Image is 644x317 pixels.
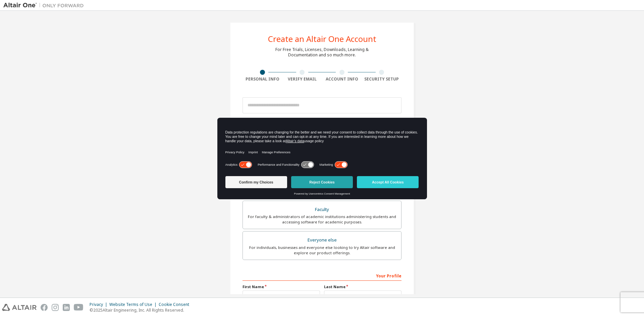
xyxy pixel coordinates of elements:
label: First Name [243,284,320,289]
div: Your Profile [243,270,401,281]
div: Account Info [322,76,362,82]
div: Personal Info [243,76,282,82]
div: Privacy [90,302,109,307]
div: Cookie Consent [159,302,193,307]
p: © 2025 Altair Engineering, Inc. All Rights Reserved. [90,307,193,313]
div: For Free Trials, Licenses, Downloads, Learning & Documentation and so much more. [275,47,369,58]
img: linkedin.svg [63,304,70,311]
div: For individuals, businesses and everyone else looking to try Altair software and explore our prod... [247,245,397,256]
div: Faculty [247,205,397,214]
img: altair_logo.svg [2,304,37,311]
div: Verify Email [282,76,322,82]
div: Create an Altair One Account [268,35,376,43]
img: facebook.svg [41,304,48,311]
img: instagram.svg [52,304,59,311]
div: Security Setup [362,76,402,82]
img: youtube.svg [74,304,84,311]
div: For faculty & administrators of academic institutions administering students and accessing softwa... [247,214,397,225]
label: Last Name [324,284,401,289]
div: Website Terms of Use [109,302,159,307]
img: Altair One [3,2,87,9]
div: Everyone else [247,235,397,245]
